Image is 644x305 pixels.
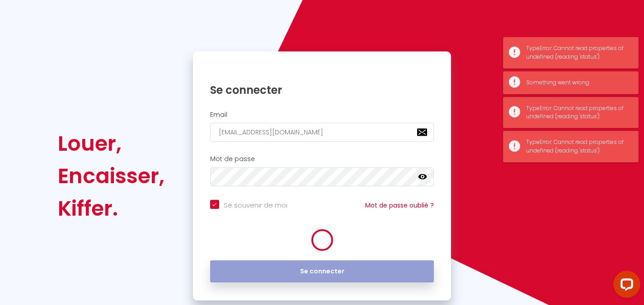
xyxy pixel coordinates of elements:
iframe: LiveChat chat widget [606,267,644,305]
h1: Se connecter [210,83,434,97]
div: Kiffer. [58,192,165,225]
h2: Email [210,111,434,119]
div: TypeError: Cannot read properties of undefined (reading 'status') [526,138,629,155]
a: Mot de passe oublié ? [365,201,434,210]
div: Something went wrong [526,79,629,87]
h2: Mot de passe [210,155,434,163]
div: Louer, [58,127,165,160]
div: Encaisser, [58,160,165,192]
button: Se connecter [210,260,434,283]
div: TypeError: Cannot read properties of undefined (reading 'status') [526,104,629,121]
input: Ton Email [210,123,434,142]
div: TypeError: Cannot read properties of undefined (reading 'status') [526,44,629,61]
